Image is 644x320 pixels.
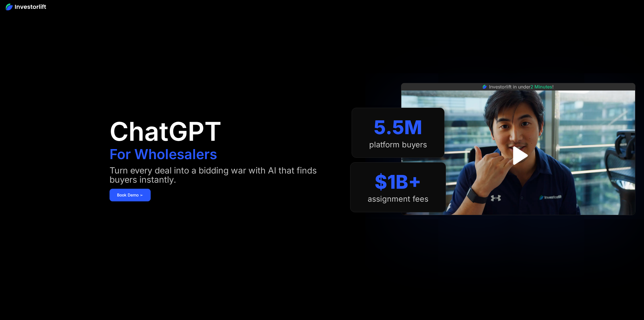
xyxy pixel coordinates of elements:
h1: ChatGPT [110,119,221,144]
h1: For Wholesalers [110,147,217,161]
div: assignment fees [368,194,428,204]
iframe: Customer reviews powered by Trustpilot [475,218,561,225]
a: open lightbox [505,143,531,168]
span: 2 Minutes [530,84,552,90]
div: Investorlift in under ! [489,83,554,90]
div: Turn every deal into a bidding war with AI that finds buyers instantly. [110,166,339,184]
div: 5.5M [374,116,422,139]
div: $1B+ [375,171,421,193]
div: platform buyers [369,140,427,149]
a: Book Demo ➢ [110,189,151,201]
